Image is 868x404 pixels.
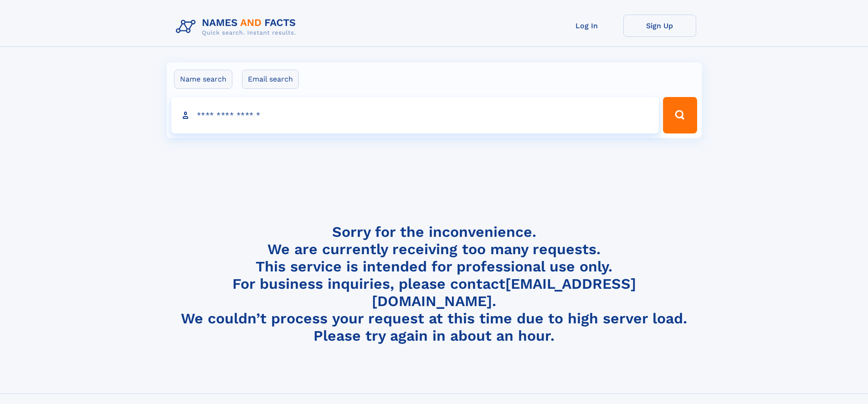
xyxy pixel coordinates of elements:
[172,15,303,39] img: Logo Names and Facts
[663,97,697,133] button: Search Button
[172,223,696,345] h4: Sorry for the inconvenience. We are currently receiving too many requests. This service is intend...
[171,97,659,133] input: search input
[174,70,232,89] label: Name search
[623,15,696,37] a: Sign Up
[372,275,636,310] a: [EMAIL_ADDRESS][DOMAIN_NAME]
[550,15,623,37] a: Log In
[242,70,299,89] label: Email search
